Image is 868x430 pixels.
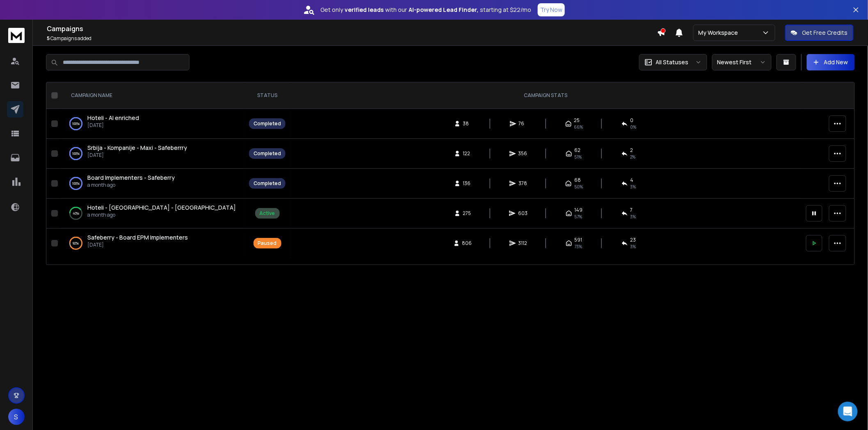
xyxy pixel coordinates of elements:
[254,180,281,187] div: Completed
[244,82,290,109] th: STATUS
[575,207,583,213] span: 149
[47,35,657,42] p: Campaigns added
[574,183,583,190] span: 50 %
[540,6,562,14] p: Try Now
[254,120,281,127] div: Completed
[575,154,582,160] span: 51 %
[409,6,478,14] strong: AI-powered Lead Finder,
[463,120,471,127] span: 38
[61,109,244,139] td: 100%Hoteli - AI enriched[DATE]
[87,242,188,248] p: [DATE]
[574,117,580,124] span: 25
[519,150,528,157] span: 356
[87,174,175,181] span: Board Implementers - Safeberry
[61,229,244,258] td: 92%Safeberry - Board EPM Implementers[DATE]
[87,152,187,158] p: [DATE]
[630,213,636,220] span: 3 %
[61,199,244,229] td: 40%Hoteli - [GEOGRAPHIC_DATA] - [GEOGRAPHIC_DATA]a month ago
[575,243,582,250] span: 73 %
[630,237,636,243] span: 23
[8,409,25,425] button: S
[290,82,801,109] th: CAMPAIGN STATS
[73,239,79,247] p: 92 %
[87,212,236,218] p: a month ago
[630,177,634,183] span: 4
[574,124,583,130] span: 66 %
[254,150,281,157] div: Completed
[519,180,527,187] span: 378
[630,207,633,213] span: 7
[87,114,139,122] a: Hoteli - AI enriched
[699,29,742,37] p: My Workspace
[630,243,636,250] span: 3 %
[630,183,636,190] span: 3 %
[785,25,854,41] button: Get Free Credits
[72,179,80,188] p: 100 %
[462,240,472,247] span: 806
[87,114,139,122] span: Hoteli - AI enriched
[87,204,236,211] span: Hoteli - [GEOGRAPHIC_DATA] - [GEOGRAPHIC_DATA]
[87,144,187,152] span: Srbija - Kompanije - Maxi - Safeberrry
[575,237,582,243] span: 591
[72,149,80,158] p: 100 %
[47,35,50,42] span: 5
[519,240,528,247] span: 3112
[87,233,188,242] a: Safeberry - Board EPM Implementers
[87,122,139,129] p: [DATE]
[47,24,657,34] h1: Campaigns
[712,54,772,70] button: Newest First
[463,180,471,187] span: 136
[87,204,236,212] a: Hoteli - [GEOGRAPHIC_DATA] - [GEOGRAPHIC_DATA]
[630,147,633,154] span: 2
[320,6,531,14] p: Get only with our starting at $22/mo
[630,117,634,124] span: 0
[260,210,275,217] div: Active
[87,182,175,188] p: a month ago
[87,144,187,152] a: Srbija - Kompanije - Maxi - Safeberrry
[807,54,855,70] button: Add New
[838,402,858,421] div: Open Intercom Messenger
[575,213,582,220] span: 57 %
[538,3,565,16] button: Try Now
[61,82,244,109] th: CAMPAIGN NAME
[61,139,244,169] td: 100%Srbija - Kompanije - Maxi - Safeberrry[DATE]
[73,209,79,217] p: 40 %
[630,124,637,130] span: 0 %
[87,174,175,182] a: Board Implementers - Safeberry
[463,210,471,217] span: 275
[463,150,471,157] span: 122
[258,240,277,247] div: Paused
[61,169,244,199] td: 100%Board Implementers - Safeberrya month ago
[8,28,25,43] img: logo
[518,210,528,217] span: 603
[575,147,581,154] span: 62
[574,177,581,183] span: 68
[519,120,527,127] span: 76
[656,58,689,66] p: All Statuses
[345,6,384,14] strong: verified leads
[802,29,848,37] p: Get Free Credits
[72,120,80,128] p: 100 %
[630,154,636,160] span: 2 %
